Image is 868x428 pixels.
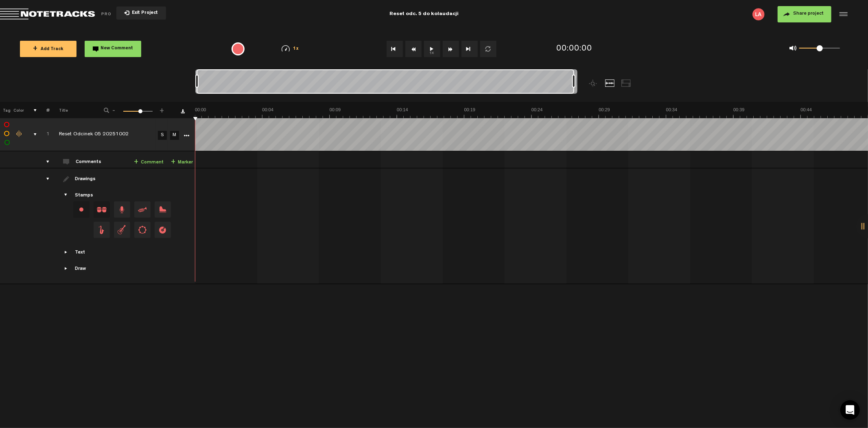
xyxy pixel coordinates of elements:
[181,109,185,113] a: Download comments
[134,159,138,165] span: +
[461,41,478,57] button: Go to end
[387,41,403,57] button: Go to beginning
[50,118,155,151] td: Click to edit the title Reset Odcinek 05 20251002
[183,131,190,139] a: More
[63,192,70,199] span: Showcase stamps
[114,201,130,218] span: Drag and drop a stamp
[59,131,165,139] div: Click to edit the title
[75,176,97,183] div: Drawings
[33,47,63,52] span: Add Track
[13,130,26,138] div: Change the color of the waveform
[171,158,193,167] a: Marker
[63,265,70,272] span: Showcase draw menu
[293,47,299,51] span: 1x
[24,118,37,151] td: comments, stamps & drawings
[20,41,77,57] button: +Add Track
[170,131,179,140] a: M
[76,159,103,166] div: Comments
[94,201,110,218] span: Drag and drop a stamp
[556,43,592,55] div: 00:00:00
[134,222,151,238] span: Drag and drop a stamp
[283,4,566,24] div: Reset odc. 5 do kolaudacji
[134,201,151,218] span: Drag and drop a stamp
[129,11,158,15] span: Exit Project
[155,222,171,238] span: Drag and drop a stamp
[38,131,51,139] div: Click to change the order number
[405,41,422,57] button: Rewind
[37,118,50,151] td: Click to change the order number 1
[37,102,50,118] th: #
[73,201,90,218] div: Change stamp color.To change the color of an existing stamp, select the stamp on the right and th...
[37,151,50,168] td: comments
[269,45,311,52] div: 1x
[134,158,164,167] a: Comment
[232,42,245,55] div: {{ tooltip_message }}
[12,102,24,118] th: Color
[840,400,860,420] div: Open Intercom Messenger
[75,266,86,273] div: Draw
[778,6,831,22] button: Share project
[114,222,130,238] span: Drag and drop a stamp
[159,107,165,112] span: +
[38,158,51,166] div: comments
[752,8,765,20] img: letters
[424,41,440,57] button: 1x
[75,192,93,199] div: Stamps
[33,46,37,52] span: +
[111,107,117,112] span: -
[155,201,171,218] span: Drag and drop a stamp
[480,41,496,57] button: Loop
[443,41,459,57] button: Fast Forward
[75,249,85,256] div: Text
[38,175,51,183] div: drawings
[101,46,133,51] span: New Comment
[793,11,824,16] span: Share project
[116,7,166,20] button: Exit Project
[63,249,70,256] span: Showcase text
[50,102,93,118] th: Title
[12,118,24,151] td: Change the color of the waveform
[390,4,459,24] div: Reset odc. 5 do kolaudacji
[171,159,175,165] span: +
[37,168,50,284] td: drawings
[26,130,38,139] div: comments, stamps & drawings
[158,131,167,140] a: S
[282,45,290,52] img: speedometer.svg
[94,222,110,238] span: Drag and drop a stamp
[85,41,141,57] button: New Comment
